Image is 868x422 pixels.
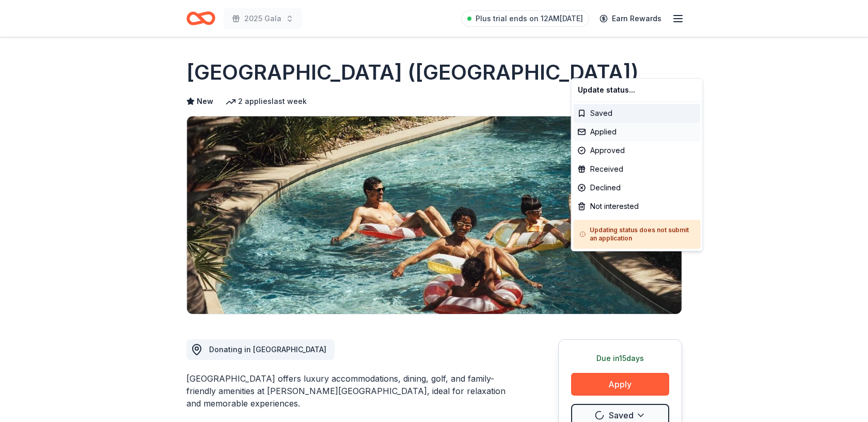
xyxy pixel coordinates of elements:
[244,12,281,25] span: 2025 Gala
[574,141,701,160] div: Approved
[574,104,701,123] div: Saved
[574,160,701,178] div: Received
[574,123,701,141] div: Applied
[580,226,695,243] h5: Updating status does not submit an application
[574,197,701,216] div: Not interested
[574,81,701,99] div: Update status...
[574,178,701,197] div: Declined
